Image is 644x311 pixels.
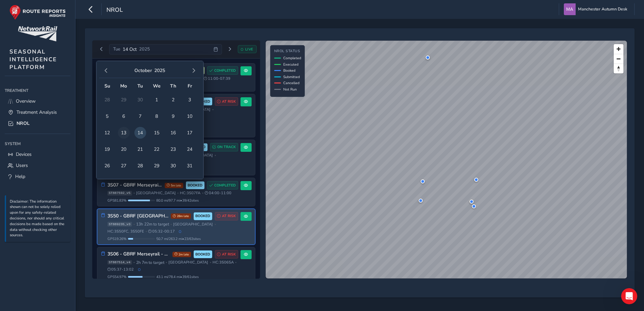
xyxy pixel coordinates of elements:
span: COMPLETED [214,183,236,188]
h3: 3S07 - GBRF Merseyrail - AM Northern [107,182,162,188]
span: SEASONAL INTELLIGENCE PLATFORM [9,48,57,71]
span: • [177,191,179,195]
span: HC: 3S07FA [180,191,200,196]
span: Cancelled [283,80,299,85]
span: Users [16,162,28,169]
span: Fr [188,83,192,89]
span: We [153,83,161,89]
span: 16 [167,127,179,139]
span: Mo [120,83,127,89]
span: AT RISK [222,213,236,219]
span: [GEOGRAPHIC_DATA] [168,260,208,265]
a: Overview [5,96,70,107]
img: customer logo [18,26,57,41]
span: Treatment Analysis [17,109,57,115]
span: • [215,153,216,157]
span: 19 [101,143,113,155]
span: 8 [151,110,163,122]
span: 2025 [139,46,150,52]
span: 12 [101,127,113,139]
span: Help [96,227,106,232]
span: 13h 22m to target [136,221,169,227]
span: 2h 7m to target [136,260,164,265]
span: ST887514_v4 [107,260,132,265]
span: 04:00 - 11:00 [205,191,231,196]
span: 1 [151,94,163,106]
span: 28 [134,160,146,172]
span: COMPLETED [214,68,236,73]
span: 9 [167,110,179,122]
button: Next day [224,45,235,54]
button: Help [67,210,135,237]
span: • [166,261,167,264]
span: 27 [118,160,130,172]
span: 20 [118,143,130,155]
span: 05:37 - 13:02 [107,267,134,272]
span: Overview [16,98,36,104]
span: HC: 3S06SA [213,260,234,265]
iframe: Intercom live chat [621,288,637,304]
span: 21 [134,143,146,155]
span: GPS 81.83 % [107,198,127,203]
h3: 3S50 - GBRF [GEOGRAPHIC_DATA] [107,213,168,219]
span: 17 [184,127,196,139]
span: 11:00 - 07:39 [204,76,230,81]
span: 2m late [172,252,191,257]
span: 80.0 mi / 97.7 mi • 39 / 42 sites [156,198,199,203]
span: 25 [200,143,212,155]
span: 15 [151,127,163,139]
span: • [212,108,214,111]
button: Send us a message [31,177,104,191]
a: NROL [5,118,70,129]
span: • [215,222,216,226]
span: Completed [283,56,301,61]
canvas: Map [266,41,627,278]
span: 5 [101,110,113,122]
a: Help [5,171,70,182]
span: AT RISK [222,252,236,257]
button: Reset bearing to north [614,64,623,73]
span: Hey Manchester 👋 Welcome to the Route Reports Insights Platform. Take a look around! If you have ... [24,24,440,29]
span: GPS 54.97 % [107,274,127,279]
p: Disclaimer: The information shown can not be solely relied upon for any safety-related decisions,... [10,199,67,239]
span: BOOKED [195,213,210,219]
span: NROL [17,120,30,127]
img: diamond-layout [564,3,576,15]
span: 5m late [165,183,183,188]
span: • [133,191,135,195]
a: Devices [5,149,70,160]
span: Submitted [283,74,300,79]
span: • [235,261,236,264]
a: Users [5,160,70,171]
span: 6 [118,110,130,122]
span: NROL [106,6,123,15]
span: 30 [167,160,179,172]
span: • [133,222,135,226]
span: HC: 3S50FC, 3S50FE [107,229,144,234]
button: 2025 [154,67,165,74]
span: Messages [21,227,46,232]
span: 23 [167,143,179,155]
span: • [146,230,147,233]
button: Previous day [96,45,107,54]
span: 50.7 mi / 263.2 mi • 23 / 63 sites [156,236,201,241]
span: 14 Oct [123,46,137,53]
span: • [170,222,172,226]
span: Not Run [283,87,297,92]
span: BOOKED [195,252,210,257]
span: 4 [200,94,212,106]
span: 13 [118,127,130,139]
span: 14 [134,127,146,139]
div: Profile image for Route-Reports [8,24,21,37]
span: 24 [184,143,196,155]
div: Close [118,3,130,15]
span: • [133,261,135,264]
span: ST889235_v3 [107,222,132,227]
span: 18 [200,127,212,139]
button: Zoom in [614,44,623,54]
span: [GEOGRAPHIC_DATA] [136,191,176,196]
a: Treatment Analysis [5,107,70,118]
button: October [134,67,152,74]
span: AT RISK [222,99,236,104]
span: 22 [151,143,163,155]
